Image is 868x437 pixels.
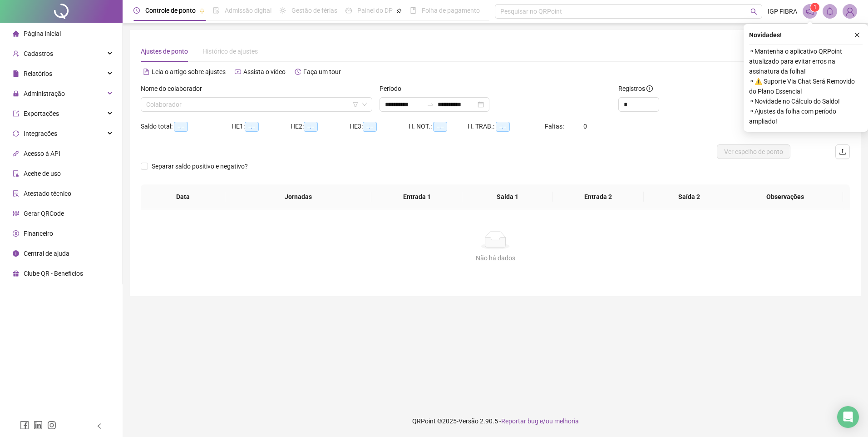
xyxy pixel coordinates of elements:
span: Clube QR - Beneficios [24,270,83,277]
span: Admissão digital [225,7,271,14]
span: Cadastros [24,50,53,57]
span: Registros [618,84,653,94]
span: Assista o vídeo [243,68,286,75]
span: 1 [814,4,817,10]
span: Acesso à API [24,150,60,157]
span: info-circle [646,85,653,92]
span: youtube [235,69,241,75]
span: export [13,110,19,117]
span: bell [826,7,834,15]
span: Administração [24,90,65,97]
th: Saída 2 [644,184,735,209]
th: Entrada 1 [371,184,462,209]
span: dashboard [345,7,352,14]
span: home [13,30,19,37]
img: 37285 [843,5,857,18]
sup: 1 [810,3,819,12]
div: H. NOT.: [409,121,468,132]
span: Ajustes de ponto [141,48,188,55]
span: audit [13,170,19,177]
span: pushpin [199,8,205,14]
span: Página inicial [24,30,61,37]
span: qrcode [13,210,19,217]
span: Controle de ponto [145,7,196,14]
th: Saída 1 [462,184,553,209]
span: swap-right [427,101,434,108]
label: Nome do colaborador [141,84,208,94]
span: ⚬ Novidade no Cálculo do Saldo! [749,96,863,106]
span: sun [280,7,286,14]
span: sync [13,130,19,137]
span: info-circle [13,250,19,257]
span: IGP FIBRA [768,6,797,16]
span: Reportar bug e/ou melhoria [501,417,579,425]
span: file-text [143,69,149,75]
span: close [854,32,860,38]
span: Histórico de ajustes [202,48,258,55]
span: --:-- [433,122,447,132]
div: Open Intercom Messenger [837,406,859,428]
th: Observações [728,184,843,209]
span: facebook [20,421,29,430]
span: ⚬ ⚠️ Suporte Via Chat Será Removido do Plano Essencial [749,76,863,96]
span: upload [839,148,846,155]
span: file [13,70,19,77]
span: Central de ajuda [24,250,69,257]
span: api [13,150,19,157]
span: Faça um tour [303,68,341,75]
span: to [427,101,434,108]
span: Exportações [24,110,59,117]
span: clock-circle [133,7,140,14]
div: Não há dados [152,253,839,263]
span: instagram [47,421,56,430]
span: 0 [583,123,587,130]
span: linkedin [34,421,43,430]
span: Versão [459,417,478,425]
span: ⚬ Mantenha o aplicativo QRPoint atualizado para evitar erros na assinatura da folha! [749,46,863,76]
span: Gestão de férias [291,7,337,14]
span: Faltas: [545,123,565,130]
span: history [295,69,301,75]
span: Atestado técnico [24,190,71,197]
span: down [362,102,367,107]
span: solution [13,190,19,197]
span: book [410,7,416,14]
footer: QRPoint © 2025 - 2.90.5 - [123,405,868,437]
span: Aceite de uso [24,170,61,177]
span: --:-- [496,122,510,132]
span: Gerar QRCode [24,210,64,217]
div: H. TRAB.: [468,121,545,132]
span: search [750,8,757,15]
span: Painel do DP [357,7,393,14]
span: ⚬ Ajustes da folha com período ampliado! [749,106,863,126]
span: Leia o artigo sobre ajustes [152,68,226,75]
span: pushpin [396,8,402,14]
span: Observações [735,192,836,202]
div: HE 3: [350,121,409,132]
span: Relatórios [24,70,52,77]
span: notification [806,7,814,15]
label: Período [380,84,407,94]
span: Novidades ! [749,30,782,40]
span: dollar [13,230,19,237]
span: Integrações [24,130,57,137]
span: gift [13,270,19,277]
th: Entrada 2 [553,184,644,209]
span: left [96,423,103,429]
span: file-done [213,7,219,14]
span: Folha de pagamento [422,7,480,14]
span: lock [13,90,19,97]
span: filter [353,102,358,107]
span: user-add [13,50,19,57]
span: Financeiro [24,230,53,237]
button: Ver espelho de ponto [717,144,790,159]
